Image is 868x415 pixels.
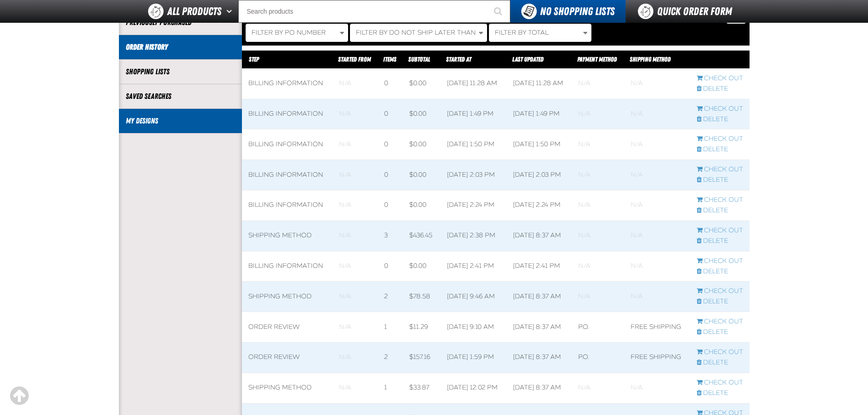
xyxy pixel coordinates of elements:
[624,251,690,282] td: Blank
[507,342,572,373] td: [DATE] 8:37 AM
[126,42,235,52] a: Order History
[507,282,572,312] td: [DATE] 8:37 AM
[572,373,624,403] td: Blank
[378,373,403,403] td: 1
[624,190,690,221] td: Blank
[507,160,572,190] td: [DATE] 2:03 PM
[248,201,326,210] div: Billing Information
[572,312,624,343] td: P.O.
[507,251,572,282] td: [DATE] 2:41 PM
[697,389,743,398] a: Delete checkout started from
[378,220,403,251] td: 3
[507,68,572,99] td: [DATE] 11:28 AM
[356,29,476,36] span: Filter By Do Not Ship Later Than
[248,231,326,240] div: Shipping Method
[333,129,378,160] td: Blank
[248,140,326,149] div: Billing Information
[697,135,743,143] a: Continue checkout started from
[403,68,441,99] td: $0.00
[333,342,378,373] td: Blank
[378,99,403,129] td: 0
[333,190,378,221] td: Blank
[403,373,441,403] td: $33.87
[403,160,441,190] td: $0.00
[697,196,743,205] a: Continue checkout started from
[697,85,743,93] a: Delete checkout started from
[333,373,378,403] td: Blank
[697,328,743,337] a: Delete checkout started from
[624,129,690,160] td: Blank
[248,262,326,271] div: Billing Information
[126,91,235,102] a: Saved Searches
[333,282,378,312] td: Blank
[697,287,743,296] a: Continue checkout started from
[624,99,690,129] td: Blank
[507,190,572,221] td: [DATE] 2:24 PM
[252,29,326,36] span: Filter By PO Number
[403,342,441,373] td: $157.16
[378,342,403,373] td: 2
[248,323,326,332] div: Order Review
[126,67,235,77] a: Shopping Lists
[441,282,506,312] td: [DATE] 9:46 AM
[572,220,624,251] td: Blank
[333,312,378,343] td: Blank
[697,297,743,306] a: Delete checkout started from
[167,3,221,20] span: All Products
[540,5,615,18] span: No Shopping Lists
[403,99,441,129] td: $0.00
[697,348,743,357] a: Continue checkout started from
[572,251,624,282] td: Blank
[572,282,624,312] td: Blank
[507,220,572,251] td: [DATE] 8:37 AM
[572,68,624,99] td: Blank
[249,56,259,63] span: Step
[697,115,743,124] a: Delete checkout started from
[248,110,326,118] div: Billing Information
[495,29,549,36] span: Filter By Total
[378,129,403,160] td: 0
[248,79,326,88] div: Billing Information
[378,251,403,282] td: 0
[624,160,690,190] td: Blank
[403,251,441,282] td: $0.00
[446,56,471,63] a: Started At
[697,145,743,154] a: Delete checkout started from
[697,359,743,367] a: Delete checkout started from
[403,312,441,343] td: $11.29
[441,129,506,160] td: [DATE] 1:50 PM
[624,68,690,99] td: Blank
[333,68,378,99] td: Blank
[338,56,371,63] span: Started From
[697,74,743,83] a: Continue checkout started from
[507,373,572,403] td: [DATE] 8:37 AM
[403,129,441,160] td: $0.00
[572,190,624,221] td: Blank
[383,56,396,63] span: Items
[572,342,624,373] td: P.O.
[248,292,326,301] div: Shipping Method
[624,342,690,373] td: Free Shipping
[441,160,506,190] td: [DATE] 2:03 PM
[378,160,403,190] td: 0
[697,226,743,235] a: Continue checkout started from
[697,206,743,215] a: Delete checkout started from
[577,56,617,63] a: Payment Method
[333,160,378,190] td: Blank
[507,99,572,129] td: [DATE] 1:49 PM
[248,384,326,392] div: Shipping Method
[512,56,544,63] a: Last Updated
[441,190,506,221] td: [DATE] 2:24 PM
[572,160,624,190] td: Blank
[624,220,690,251] td: Blank
[441,251,506,282] td: [DATE] 2:41 PM
[408,56,430,63] span: Subtotal
[697,379,743,387] a: Continue checkout started from
[126,116,235,126] a: My Designs
[441,373,506,403] td: [DATE] 12:02 PM
[697,237,743,246] a: Delete checkout started from
[403,282,441,312] td: $78.58
[624,373,690,403] td: Blank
